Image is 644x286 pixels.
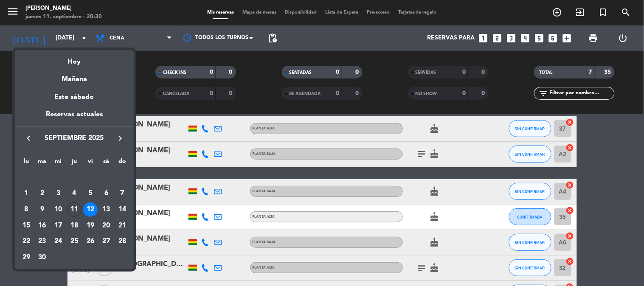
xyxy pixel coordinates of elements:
[50,233,66,250] td: 24 de septiembre de 2025
[66,233,82,250] td: 25 de septiembre de 2025
[23,133,34,143] i: keyboard_arrow_left
[82,185,98,202] td: 5 de septiembre de 2025
[19,250,34,265] div: 29
[114,233,130,250] td: 28 de septiembre de 2025
[114,157,130,170] th: domingo
[99,202,113,217] div: 13
[67,186,82,201] div: 4
[15,67,134,85] div: Mañana
[83,202,98,217] div: 12
[34,157,51,170] th: martes
[18,202,34,218] td: 8 de septiembre de 2025
[66,202,82,218] td: 11 de septiembre de 2025
[18,250,34,266] td: 29 de septiembre de 2025
[21,133,36,144] button: keyboard_arrow_left
[36,133,112,144] span: septiembre 2025
[66,218,82,234] td: 18 de septiembre de 2025
[19,234,34,249] div: 22
[114,202,130,218] td: 14 de septiembre de 2025
[19,219,34,233] div: 15
[15,109,134,126] div: Reservas actuales
[67,202,82,217] div: 11
[98,233,115,250] td: 27 de septiembre de 2025
[83,234,98,249] div: 26
[98,202,115,218] td: 13 de septiembre de 2025
[34,233,51,250] td: 23 de septiembre de 2025
[115,219,129,233] div: 21
[115,133,125,143] i: keyboard_arrow_right
[19,186,34,201] div: 1
[35,234,50,249] div: 23
[98,218,115,234] td: 20 de septiembre de 2025
[114,185,130,202] td: 7 de septiembre de 2025
[82,157,98,170] th: viernes
[83,219,98,233] div: 19
[35,202,50,217] div: 9
[15,50,134,67] div: Hoy
[82,202,98,218] td: 12 de septiembre de 2025
[15,85,134,109] div: Este sábado
[99,234,113,249] div: 27
[67,219,82,233] div: 18
[115,202,129,217] div: 14
[83,186,98,201] div: 5
[112,133,128,144] button: keyboard_arrow_right
[51,234,65,249] div: 24
[50,185,66,202] td: 3 de septiembre de 2025
[34,185,51,202] td: 2 de septiembre de 2025
[18,233,34,250] td: 22 de septiembre de 2025
[35,219,50,233] div: 16
[18,218,34,234] td: 15 de septiembre de 2025
[82,218,98,234] td: 19 de septiembre de 2025
[98,185,115,202] td: 6 de septiembre de 2025
[18,185,34,202] td: 1 de septiembre de 2025
[18,157,34,170] th: lunes
[35,186,50,201] div: 2
[34,218,51,234] td: 16 de septiembre de 2025
[99,186,113,201] div: 6
[114,218,130,234] td: 21 de septiembre de 2025
[50,218,66,234] td: 17 de septiembre de 2025
[99,219,113,233] div: 20
[50,157,66,170] th: miércoles
[51,219,65,233] div: 17
[18,170,130,186] td: SEP.
[115,186,129,201] div: 7
[50,202,66,218] td: 10 de septiembre de 2025
[35,250,50,265] div: 30
[67,234,82,249] div: 25
[34,202,51,218] td: 9 de septiembre de 2025
[19,202,34,217] div: 8
[98,157,115,170] th: sábado
[34,250,51,266] td: 30 de septiembre de 2025
[51,186,65,201] div: 3
[51,202,65,217] div: 10
[66,157,82,170] th: jueves
[115,234,129,249] div: 28
[82,233,98,250] td: 26 de septiembre de 2025
[66,185,82,202] td: 4 de septiembre de 2025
